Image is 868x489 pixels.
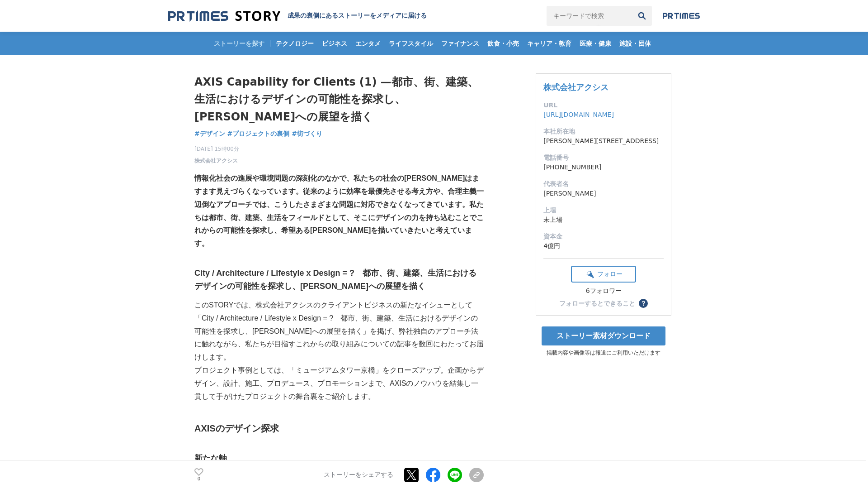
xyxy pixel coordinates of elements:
[438,32,483,55] a: ファイナンス
[194,174,484,247] strong: 情報化社会の進展や環境問題の深刻化のなかで、私たちの社会の[PERSON_NAME]はますます見えづらくなっています。従来のように効率を最優先させる考え方や、合理主義一辺倒なアプローチでは、こう...
[194,299,484,364] p: このSTORYでは、株式会社アクシスのクライアントビジネスの新たなイシューとして「City / Architecture / Lifestyle x Design = ? 都市、街、建築、生活に...
[272,39,317,48] span: テクノロジー
[194,421,484,436] h2: AXISのデザイン探求
[484,39,523,48] span: 飲食・小売
[194,267,484,293] h3: City / Architecture / Lifestyle x Design = ? 都市、街、建築、生活におけるデザインの可能性を探求し、[PERSON_NAME]への展望を描く
[352,39,384,48] span: エンタメ
[616,39,655,48] span: 施設・団体
[194,73,484,125] h1: AXIS Capability for Clients (1) —都市、街、建築、生活におけるデザインの可能性を探求し、[PERSON_NAME]への展望を描く
[543,136,664,146] dd: [PERSON_NAME][STREET_ADDRESS]
[571,287,636,295] div: 6フォロワー
[571,266,636,283] button: フォロー
[542,326,665,345] a: ストーリー素材ダウンロード
[227,129,290,139] a: #プロジェクトの裏側
[194,129,225,138] span: #デザイン
[194,364,484,403] p: プロジェクト事例としては、「ミュージアムタワー京橋」をクローズアップ。企画からデザイン、設計、施工、プロデュース、プロモーションまで、AXISのノウハウを結集し一貫して手がけたプロジェクトの舞台...
[576,39,615,48] span: 医療・健康
[543,241,664,251] dd: 4億円
[194,145,239,153] span: [DATE] 15時00分
[324,471,393,479] p: ストーリーをシェアする
[194,452,484,465] h3: 新たな軸
[543,189,664,198] dd: [PERSON_NAME]
[352,32,384,55] a: エンタメ
[318,39,351,48] span: ビジネス
[227,129,290,138] span: #プロジェクトの裏側
[639,299,648,308] button: ？
[543,232,664,241] dt: 資本金
[547,6,632,26] input: キーワードで検索
[632,6,652,26] button: 検索
[385,32,437,55] a: ライフスタイル
[168,10,280,22] img: 成果の裏側にあるストーリーをメディアに届ける
[559,300,635,307] div: フォローするとできること
[168,10,427,22] a: 成果の裏側にあるストーリーをメディアに届ける 成果の裏側にあるストーリーをメディアに届ける
[543,163,664,172] dd: [PHONE_NUMBER]
[640,300,646,307] span: ？
[484,32,523,55] a: 飲食・小売
[543,82,609,92] a: 株式会社アクシス
[543,153,664,163] dt: 電話番号
[194,477,203,481] p: 0
[543,111,614,118] a: [URL][DOMAIN_NAME]
[663,12,700,19] img: prtimes
[576,32,615,55] a: 医療・健康
[288,12,427,20] h2: 成果の裏側にあるストーリーをメディアに届ける
[543,179,664,189] dt: 代表者名
[292,129,322,138] span: #街づくり
[292,129,322,139] a: #街づくり
[616,32,655,55] a: 施設・団体
[543,101,664,110] dt: URL
[543,215,664,225] dd: 未上場
[543,127,664,136] dt: 本社所在地
[385,39,437,48] span: ライフスタイル
[524,32,575,55] a: キャリア・教育
[536,349,671,357] p: 掲載内容や画像等は報道にご利用いただけます
[272,32,317,55] a: テクノロジー
[318,32,351,55] a: ビジネス
[543,206,664,215] dt: 上場
[194,129,225,139] a: #デザイン
[524,39,575,48] span: キャリア・教育
[438,39,483,48] span: ファイナンス
[194,157,238,165] a: 株式会社アクシス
